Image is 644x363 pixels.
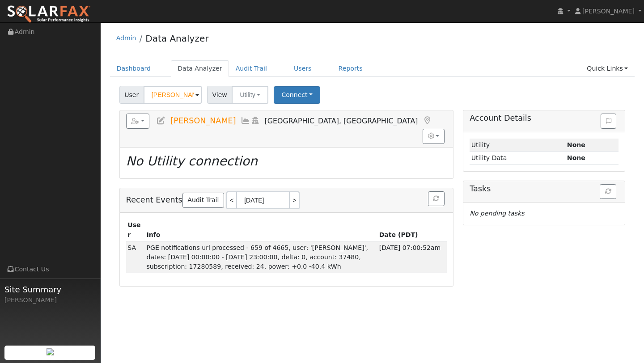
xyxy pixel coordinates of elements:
td: PGE notifications url processed - 659 of 4665, user: '[PERSON_NAME]', dates: [DATE] 00:00:00 - [D... [145,241,377,273]
strong: ID: null, authorized: None [567,141,585,148]
a: > [290,191,300,209]
th: User [126,219,145,241]
strong: None [567,154,585,161]
i: No pending tasks [470,210,524,217]
img: retrieve [47,348,54,355]
a: Audit Trail [182,193,224,208]
span: View [207,86,233,104]
td: Utility [470,139,565,152]
a: Quick Links [580,60,635,77]
td: SDP Admin [126,241,145,273]
span: [PERSON_NAME] [582,8,635,15]
a: Reports [332,60,369,77]
input: Select a User [144,86,202,104]
th: Date (PDT) [377,219,447,241]
h5: Account Details [470,114,619,123]
a: < [226,191,236,209]
a: Edit User (37595) [156,116,166,125]
span: [PERSON_NAME] [170,116,236,125]
a: Dashboard [110,60,158,77]
img: SolarFax [7,5,91,24]
a: Data Analyzer [145,33,208,44]
a: Admin [116,34,136,42]
i: No Utility connection [126,154,258,169]
td: Utility Data [470,152,565,165]
a: Users [287,60,318,77]
h5: Recent Events [126,191,447,209]
button: Utility [232,86,268,104]
a: Map [422,116,432,125]
th: Info [145,219,377,241]
button: Issue History [601,114,616,129]
span: [GEOGRAPHIC_DATA], [GEOGRAPHIC_DATA] [265,117,418,125]
span: Site Summary [4,283,96,295]
a: Data Analyzer [171,60,229,77]
button: Refresh [600,184,616,199]
h5: Tasks [470,184,619,194]
span: User [119,86,144,104]
a: Login As (last Never) [250,116,260,125]
button: Refresh [428,191,445,207]
div: [PERSON_NAME] [4,295,96,305]
button: Connect [274,86,320,104]
td: [DATE] 07:00:52am [377,241,447,273]
a: Multi-Series Graph [241,116,250,125]
a: Audit Trail [229,60,274,77]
